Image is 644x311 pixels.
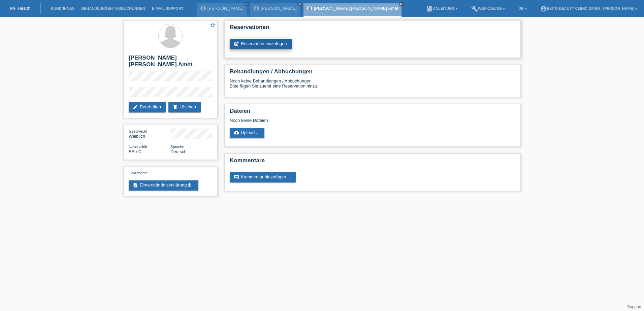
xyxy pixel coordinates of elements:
span: Sprache [170,145,184,149]
a: DE ▾ [515,6,530,10]
h2: Behandlungen / Abbuchungen [230,68,515,78]
span: Geschlecht [129,129,147,133]
a: account_circleExito Beauty Clinic GmbH - [PERSON_NAME] ▾ [537,6,641,10]
i: comment [234,174,239,180]
i: delete [172,104,178,110]
span: Deutsch [170,149,187,154]
div: Weiblich [129,129,170,139]
i: build [471,5,478,12]
a: [PERSON_NAME] [261,6,297,11]
a: editBearbeiten [129,102,166,112]
div: Noch keine Dateien [230,118,436,123]
a: [PERSON_NAME] [207,6,244,11]
i: close [399,2,403,6]
a: post_addReservation hinzufügen [230,39,292,49]
a: MF Health [10,6,30,11]
a: commentKommentar hinzufügen ... [230,172,296,182]
span: Brasilien / C / 06.08.1986 [129,149,141,154]
h2: [PERSON_NAME] [PERSON_NAME] Amet [129,55,212,71]
a: close [399,2,404,6]
h2: Kommentare [230,157,515,167]
h2: Reservationen [230,24,515,34]
a: Behandlungen / Abbuchungen [78,6,149,10]
a: close [244,2,249,6]
a: Kund*innen [47,6,78,10]
i: star_border [210,22,216,28]
a: [PERSON_NAME] [PERSON_NAME] Amet [314,6,398,11]
i: description [133,182,138,188]
i: close [245,2,248,6]
i: close [298,2,301,6]
div: Noch keine Behandlungen / Abbuchungen Bitte fügen Sie zuerst eine Reservation hinzu. [230,78,515,94]
a: E-Mail Support [149,6,187,10]
a: close [297,2,302,6]
span: Nationalität [129,145,147,149]
i: get_app [187,182,192,188]
a: deleteLöschen [168,102,201,112]
a: Support [627,305,641,309]
a: cloud_uploadUpload ... [230,128,264,138]
i: post_add [234,41,239,46]
i: book [426,5,433,12]
i: account_circle [540,5,547,12]
h2: Dateien [230,108,515,118]
i: cloud_upload [234,130,239,135]
a: bookAnleitung ▾ [423,6,461,10]
a: star_border [210,22,216,29]
a: descriptionEinverständniserklärungget_app [129,180,198,191]
a: buildWerkzeuge ▾ [468,6,509,10]
i: edit [133,104,138,110]
span: Dokumente [129,171,148,175]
